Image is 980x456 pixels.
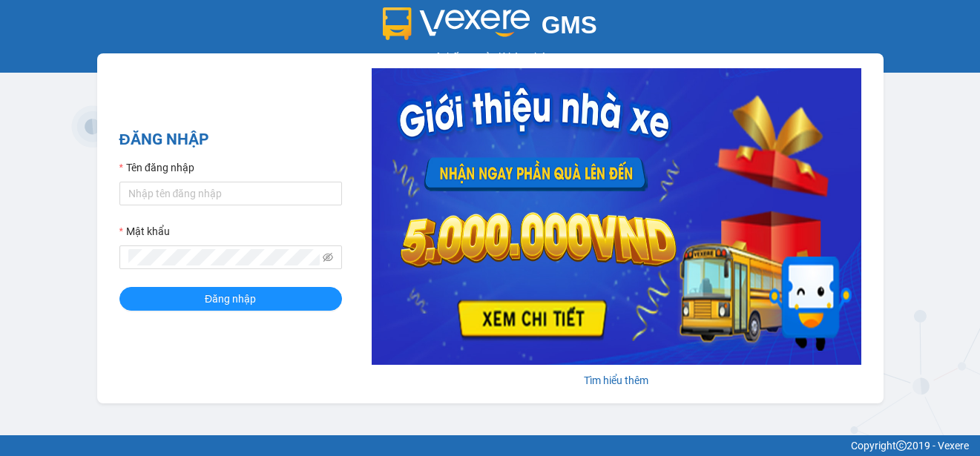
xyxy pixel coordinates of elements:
[119,223,170,239] label: Mật khẩu
[119,287,342,311] button: Đăng nhập
[372,68,861,365] img: banner-0
[896,440,907,451] span: copyright
[323,252,333,262] span: eye-invisible
[119,182,342,205] input: Tên đăng nhập
[542,11,597,39] span: GMS
[383,22,597,34] a: GMS
[128,249,320,265] input: Mật khẩu
[4,49,976,65] div: Hệ thống quản lý hàng hóa
[119,128,342,152] h2: ĐĂNG NHẬP
[205,291,256,307] span: Đăng nhập
[383,7,530,40] img: logo 2
[11,437,969,454] div: Copyright 2019 - Vexere
[372,372,861,389] div: Tìm hiểu thêm
[119,159,194,176] label: Tên đăng nhập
